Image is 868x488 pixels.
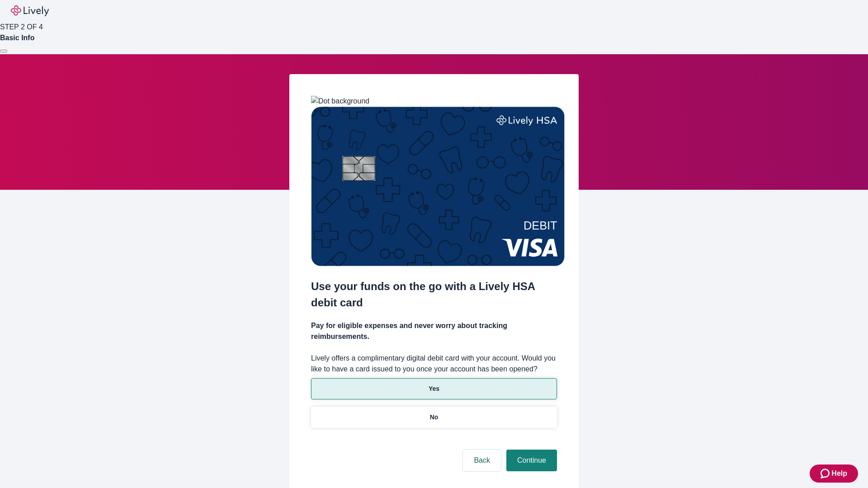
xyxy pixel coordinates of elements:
[311,320,557,342] h4: Pay for eligible expenses and never worry about tracking reimbursements.
[810,465,858,483] button: Zendesk support iconHelp
[311,378,557,399] button: Yes
[311,96,369,107] img: Dot background
[311,107,565,266] img: Debit card
[429,384,439,394] p: Yes
[311,278,557,311] h2: Use your funds on the go with a Lively HSA debit card
[311,407,557,428] button: No
[311,353,557,375] label: Lively offers a complimentary digital debit card with your account. Would you like to have a card...
[11,5,49,16] img: Lively
[821,468,831,479] svg: Zendesk support icon
[430,413,439,422] p: No
[831,468,847,479] span: Help
[506,450,557,471] button: Continue
[463,450,501,471] button: Back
